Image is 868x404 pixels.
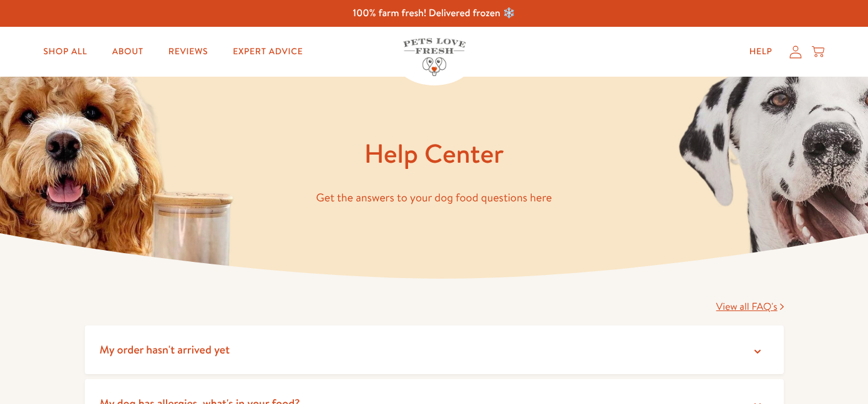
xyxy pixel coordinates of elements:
[403,38,466,76] img: Pets Love Fresh
[716,300,784,314] a: View all FAQ's
[158,39,218,64] a: Reviews
[85,325,784,375] summary: My order hasn't arrived yet
[716,300,778,314] span: View all FAQ's
[223,39,313,64] a: Expert Advice
[34,39,97,64] a: Shop All
[102,39,154,64] a: About
[85,188,784,208] p: Get the answers to your dog food questions here
[100,342,230,357] span: My order hasn't arrived yet
[85,137,784,171] h1: Help Center
[739,39,783,64] a: Help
